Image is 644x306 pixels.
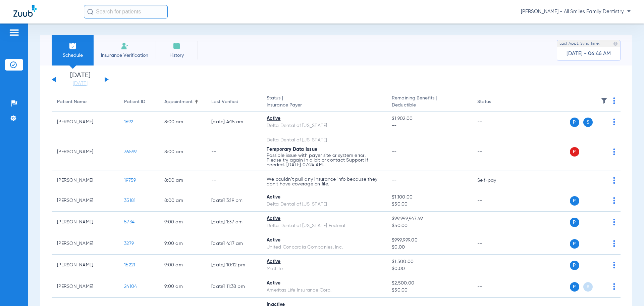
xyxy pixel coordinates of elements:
[124,263,135,267] span: 15221
[57,98,113,105] div: Patient Name
[161,52,193,59] span: History
[267,280,381,287] div: Active
[52,233,119,255] td: [PERSON_NAME]
[159,255,206,276] td: 9:00 AM
[69,42,77,50] img: Schedule
[52,171,119,190] td: [PERSON_NAME]
[472,212,517,233] td: --
[267,194,381,201] div: Active
[472,93,517,112] th: Status
[392,115,466,122] span: $1,902.00
[570,118,579,127] span: P
[267,115,381,122] div: Active
[267,137,381,144] div: Delta Dental of [US_STATE]
[392,215,466,222] span: $99,999,947.49
[267,244,381,251] div: United Concordia Companies, Inc.
[559,40,600,47] span: Last Appt. Sync Time:
[521,8,631,15] span: [PERSON_NAME] - All Smiles Family Dentistry
[267,287,381,294] div: Ameritas Life Insurance Corp.
[87,9,93,15] img: Search Icon
[472,171,517,190] td: Self-pay
[99,52,151,59] span: Insurance Verification
[392,122,466,129] span: --
[570,261,579,270] span: P
[206,133,261,171] td: --
[267,122,381,129] div: Delta Dental of [US_STATE]
[124,198,136,203] span: 35181
[164,98,193,105] div: Appointment
[52,212,119,233] td: [PERSON_NAME]
[9,29,19,37] img: hamburger-icon
[57,98,87,105] div: Patient Name
[13,5,37,17] img: Zuub Logo
[159,233,206,255] td: 9:00 AM
[60,72,100,87] li: [DATE]
[392,237,466,244] span: $999,999.00
[392,287,466,294] span: $50.00
[121,42,129,50] img: Manual Insurance Verification
[159,112,206,133] td: 8:00 AM
[392,194,466,201] span: $1,100.00
[267,215,381,222] div: Active
[392,280,466,287] span: $2,500.00
[159,133,206,171] td: 8:00 AM
[267,177,381,186] p: We couldn’t pull any insurance info because they don’t have coverage on file.
[52,276,119,298] td: [PERSON_NAME]
[206,212,261,233] td: [DATE] 1:37 AM
[159,190,206,212] td: 8:00 AM
[392,102,466,109] span: Deductible
[206,190,261,212] td: [DATE] 3:19 PM
[267,147,317,152] span: Temporary Data Issue
[52,190,119,212] td: [PERSON_NAME]
[206,255,261,276] td: [DATE] 10:12 PM
[124,178,136,183] span: 19759
[392,201,466,208] span: $50.00
[613,197,615,204] img: group-dot-blue.svg
[601,97,607,104] img: filter.svg
[124,241,134,246] span: 3279
[173,42,181,50] img: History
[613,148,615,155] img: group-dot-blue.svg
[206,171,261,190] td: --
[267,265,381,272] div: MetLife
[613,97,615,104] img: group-dot-blue.svg
[613,119,615,125] img: group-dot-blue.svg
[392,258,466,265] span: $1,500.00
[613,262,615,268] img: group-dot-blue.svg
[472,255,517,276] td: --
[613,240,615,247] img: group-dot-blue.svg
[610,274,644,306] iframe: Chat Widget
[392,265,466,272] span: $0.00
[613,41,618,46] img: last sync help info
[206,112,261,133] td: [DATE] 4:15 AM
[267,153,381,167] p: Possible issue with payer site or system error. Please try again in a bit or contact Support if n...
[164,98,201,105] div: Appointment
[386,93,472,112] th: Remaining Benefits |
[124,149,137,154] span: 36599
[211,98,238,105] div: Last Verified
[570,196,579,206] span: P
[261,93,386,112] th: Status |
[570,147,579,157] span: P
[583,118,593,127] span: S
[570,239,579,249] span: P
[52,133,119,171] td: [PERSON_NAME]
[52,112,119,133] td: [PERSON_NAME]
[567,50,611,57] span: [DATE] - 06:46 AM
[472,133,517,171] td: --
[124,120,133,124] span: 1692
[392,178,397,183] span: --
[52,255,119,276] td: [PERSON_NAME]
[472,276,517,298] td: --
[570,282,579,292] span: P
[267,201,381,208] div: Delta Dental of [US_STATE]
[159,212,206,233] td: 9:00 AM
[392,222,466,229] span: $50.00
[392,149,397,154] span: --
[267,222,381,229] div: Delta Dental of [US_STATE] Federal
[124,220,135,224] span: 5734
[124,98,145,105] div: Patient ID
[267,102,381,109] span: Insurance Payer
[472,190,517,212] td: --
[472,112,517,133] td: --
